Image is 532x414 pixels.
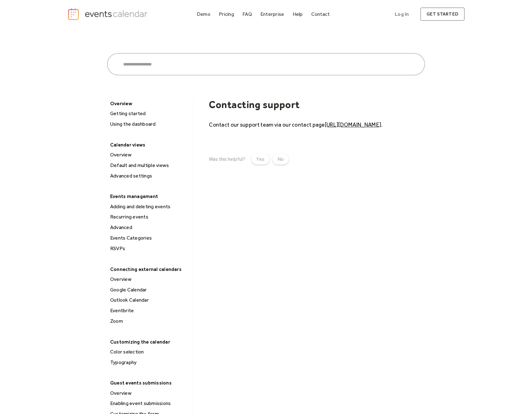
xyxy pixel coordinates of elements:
div: Eventbrite [108,307,191,315]
div: Help [293,12,303,16]
a: Events Categories [108,234,191,242]
div: Events management [107,191,190,201]
div: Overview [108,389,191,397]
div: No [277,155,284,163]
div: Color selection [108,348,191,356]
a: home [67,8,149,20]
a: Overview [108,389,191,397]
a: Help [290,10,305,18]
a: Enabling event submissions [108,399,191,407]
div: Events Categories [108,234,191,242]
div: Overview [107,99,190,108]
div: Was this helpful? [209,156,245,162]
div: Outlook Calendar [108,296,191,304]
div: FAQ [242,12,252,16]
h1: Contacting support [209,99,425,110]
div: Overview [108,151,191,159]
a: Enterprise [258,10,286,18]
div: Recurring events [108,213,191,221]
div: Google Calendar [108,286,191,294]
div: Advanced [108,223,191,232]
div: Contact [311,12,330,16]
a: Demo [194,10,213,18]
a: No [273,154,289,164]
div: Typography [108,358,191,367]
a: [URL][DOMAIN_NAME] [325,121,381,128]
a: Using the dashboard [108,120,191,128]
a: Google Calendar [108,286,191,294]
div: Connecting external calendars [107,264,190,274]
a: Eventbrite [108,307,191,315]
div: Getting started [108,110,191,118]
a: Default and multiple views [108,161,191,169]
div: Guest events submissions [107,378,190,388]
a: get started [420,7,465,21]
a: Getting started [108,110,191,118]
a: Pricing [216,10,237,18]
a: Overview [108,151,191,159]
a: Recurring events [108,213,191,221]
div: Calendar views [107,140,190,150]
div: Enabling event submissions [108,399,191,407]
a: Advanced settings [108,172,191,180]
div: Customizing the calendar [107,337,190,347]
div: Zoom [108,317,191,325]
a: Outlook Calendar [108,296,191,304]
div: RSVPs [108,245,191,253]
a: RSVPs [108,245,191,253]
div: Using the dashboard [108,120,191,128]
a: Color selection [108,348,191,356]
a: Advanced [108,223,191,232]
a: Adding and deleting events [108,203,191,211]
div: Advanced settings [108,172,191,180]
a: Yes [251,154,269,164]
div: Enterprise [260,12,284,16]
a: Overview [108,275,191,283]
a: Contact [309,10,332,18]
div: Yes [256,155,264,163]
a: Typography [108,358,191,367]
a: Log In [389,7,415,21]
div: Pricing [219,12,234,16]
p: Contact our support team via our contact page . [209,120,425,129]
a: FAQ [240,10,255,18]
a: Zoom [108,317,191,325]
div: Adding and deleting events [108,203,191,211]
div: Overview [108,275,191,283]
div: Default and multiple views [108,161,191,169]
div: Demo [197,12,210,16]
